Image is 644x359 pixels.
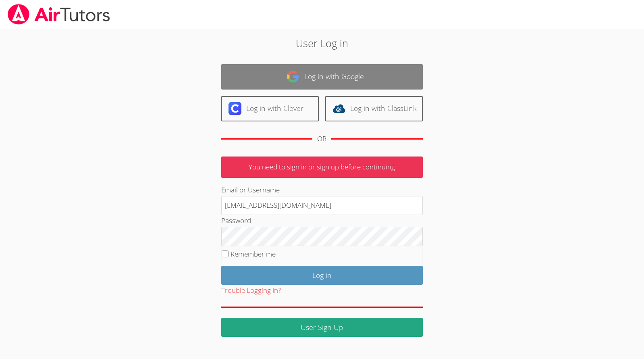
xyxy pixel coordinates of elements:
a: User Sign Up [221,318,423,337]
img: google-logo-50288ca7cdecda66e5e0955fdab243c47b7ad437acaf1139b6f446037453330a.svg [287,70,299,83]
label: Remember me [231,249,276,259]
a: Log in with ClassLink [325,96,423,121]
a: Log in with Clever [221,96,319,121]
label: Password [221,216,251,225]
h2: User Log in [148,35,496,51]
label: Email or Username [221,185,280,194]
img: classlink-logo-d6bb404cc1216ec64c9a2012d9dc4662098be43eaf13dc465df04b49fa7ab582.svg [332,102,345,115]
p: You need to sign in or sign up before continuing [221,157,423,178]
img: airtutors_banner-c4298cdbf04f3fff15de1276eac7730deb9818008684d7c2e4769d2f7ddbe033.png [7,4,111,25]
button: Trouble Logging In? [221,285,281,296]
div: OR [317,133,326,145]
img: clever-logo-6eab21bc6e7a338710f1a6ff85c0baf02591cd810cc4098c63d3a4b26e2feb20.svg [229,102,241,115]
a: Log in with Google [221,64,423,90]
input: Log in [221,266,423,285]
